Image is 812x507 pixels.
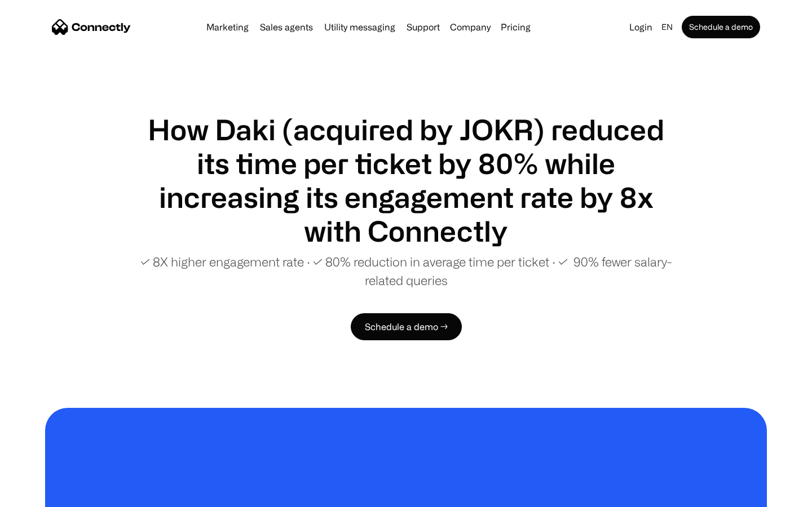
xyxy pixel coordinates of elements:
[135,113,677,248] h1: How Daki (acquired by JOKR) reduced its time per ticket by 80% while increasing its engagement ra...
[402,23,444,32] a: Support
[23,487,68,503] ul: Language list
[135,252,677,290] p: ✓ 8X higher engagement rate ∙ ✓ 80% reduction in average time per ticket ∙ ✓ 90% fewer salary-rel...
[682,16,760,38] a: Schedule a demo
[11,486,68,503] aside: Language selected: English
[661,19,673,35] div: en
[450,19,491,35] div: Company
[320,23,400,32] a: Utility messaging
[255,23,317,32] a: Sales agents
[202,23,253,32] a: Marketing
[625,19,657,35] a: Login
[351,313,462,340] a: Schedule a demo →
[496,23,535,32] a: Pricing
